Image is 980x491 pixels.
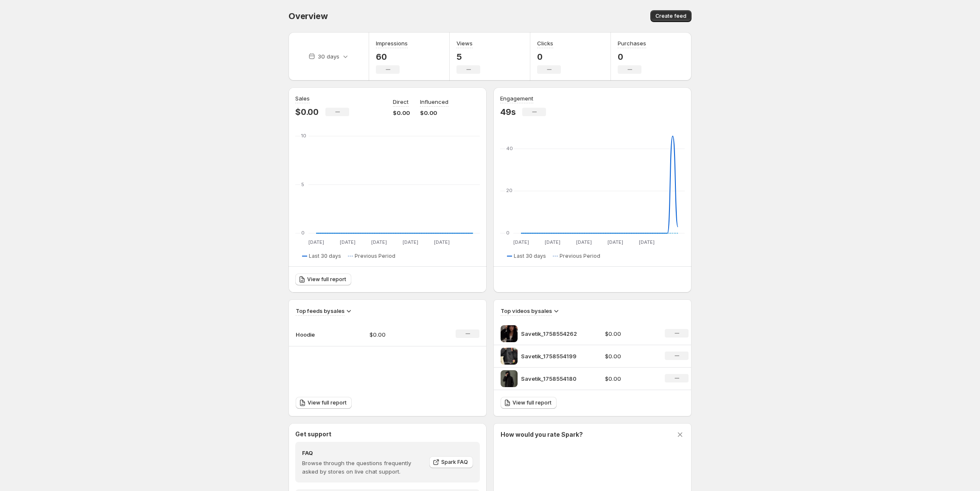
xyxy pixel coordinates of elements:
[302,449,423,457] h4: FAQ
[420,98,448,106] p: Influenced
[618,39,646,47] h3: Purchases
[513,239,529,245] text: [DATE]
[514,253,546,259] span: Last 30 days
[371,239,387,245] text: [DATE]
[308,239,324,245] text: [DATE]
[605,374,655,383] p: $0.00
[370,330,430,339] p: $0.00
[441,459,468,466] span: Spark FAQ
[434,239,450,245] text: [DATE]
[537,39,553,47] h3: Clicks
[309,253,341,259] span: Last 30 days
[456,52,480,62] p: 5
[545,239,560,245] text: [DATE]
[295,430,331,438] h3: Get support
[296,307,344,315] h3: Top feeds by sales
[605,352,655,360] p: $0.00
[501,370,518,387] img: Savetik_1758554180
[608,239,623,245] text: [DATE]
[376,39,408,47] h3: Impressions
[560,253,600,259] span: Previous Period
[355,253,395,259] span: Previous Period
[308,399,347,406] span: View full report
[393,109,410,117] p: $0.00
[301,181,304,187] text: 5
[500,107,515,117] p: 49s
[521,374,585,383] p: Savetik_1758554180
[307,276,346,283] span: View full report
[506,187,512,193] text: 20
[376,52,408,62] p: 60
[288,11,328,21] span: Overview
[296,397,352,409] a: View full report
[420,109,448,117] p: $0.00
[521,352,585,360] p: Savetik_1758554199
[429,456,473,468] a: Spark FAQ
[295,94,310,103] h3: Sales
[302,459,423,476] p: Browse through the questions frequently asked by stores on live chat support.
[506,230,510,236] text: 0
[500,94,533,103] h3: Engagement
[576,239,592,245] text: [DATE]
[501,307,552,315] h3: Top videos by sales
[301,133,306,139] text: 10
[521,329,585,338] p: Savetik_1758554262
[618,52,646,62] p: 0
[639,239,655,245] text: [DATE]
[650,10,692,22] button: Create feed
[295,107,319,117] p: $0.00
[393,98,409,106] p: Direct
[501,397,557,409] a: View full report
[318,52,339,61] p: 30 days
[537,52,561,62] p: 0
[655,13,686,20] span: Create feed
[501,325,518,342] img: Savetik_1758554262
[301,230,305,236] text: 0
[295,273,351,285] a: View full report
[456,39,473,47] h3: Views
[403,239,418,245] text: [DATE]
[512,399,552,406] span: View full report
[340,239,356,245] text: [DATE]
[296,330,338,339] p: Hoodie
[501,430,583,439] h3: How would you rate Spark?
[605,329,655,338] p: $0.00
[506,145,513,151] text: 40
[501,348,518,365] img: Savetik_1758554199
